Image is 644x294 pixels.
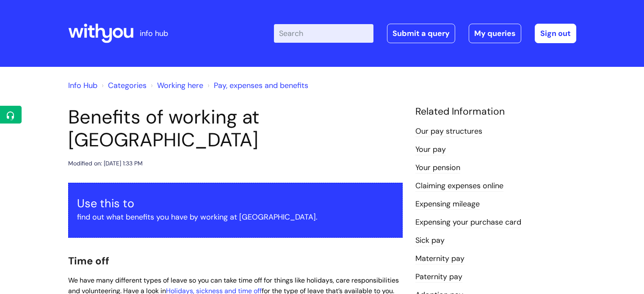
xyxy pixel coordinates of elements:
[77,197,394,210] h3: Use this to
[415,106,576,118] h4: Related Information
[415,181,503,192] a: Claiming expenses online
[274,24,576,43] div: | -
[77,210,394,224] p: find out what benefits you have by working at [GEOGRAPHIC_DATA].
[469,24,521,43] a: My queries
[68,158,143,169] div: Modified on: [DATE] 1:33 PM
[415,217,521,228] a: Expensing your purchase card
[149,79,203,92] li: Working here
[68,106,403,151] h1: Benefits of working at [GEOGRAPHIC_DATA]
[274,24,373,43] input: Search
[140,27,168,40] p: info hub
[415,199,480,210] a: Expensing mileage
[415,272,462,283] a: Paternity pay
[157,80,203,91] a: Working here
[387,24,455,43] a: Submit a query
[108,80,146,91] a: Categories
[415,162,460,173] a: Your pension
[205,79,308,92] li: Pay, expenses and benefits
[535,24,576,43] a: Sign out
[415,144,446,155] a: Your pay
[415,253,464,264] a: Maternity pay
[68,80,97,91] a: Info Hub
[214,80,308,91] a: Pay, expenses and benefits
[68,254,109,267] span: Time off
[415,126,482,137] a: Our pay structures
[100,79,146,92] li: Solution home
[415,235,445,246] a: Sick pay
